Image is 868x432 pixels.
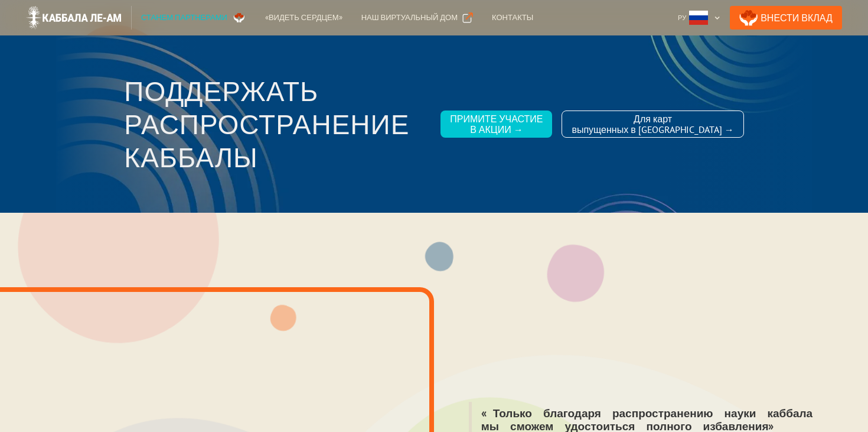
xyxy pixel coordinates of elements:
[265,12,342,24] div: «Видеть сердцем»
[450,113,543,135] div: Примите участие в акции →
[482,6,543,30] a: Контакты
[673,6,725,30] div: Ру
[352,6,482,30] a: Наш виртуальный дом
[492,12,533,24] div: Контакты
[678,12,686,24] div: Ру
[730,6,842,30] a: Внести Вклад
[440,111,552,138] a: Примите участиев акции →
[562,111,743,138] a: Для картвыпущенных в [GEOGRAPHIC_DATA] →
[132,6,256,30] a: Станем партнерами
[124,74,431,174] h3: Поддержать распространение каббалы
[361,12,458,24] div: Наш виртуальный дом
[572,113,733,135] div: Для карт выпущенных в [GEOGRAPHIC_DATA] →
[256,6,352,30] a: «Видеть сердцем»
[141,12,227,24] div: Станем партнерами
